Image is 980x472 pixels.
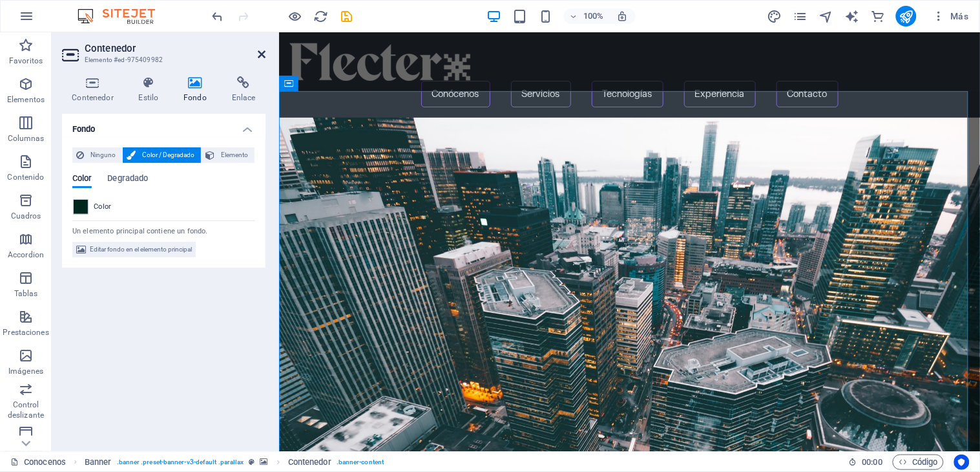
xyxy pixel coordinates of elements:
button: Editar fondo en el elemento principal [72,242,196,257]
i: Publicar [899,9,914,24]
i: Deshacer: Cambiar color de fondo (Ctrl+Z) [211,9,225,24]
h2: Contenedor [85,43,266,54]
h4: Contenedor [62,76,129,103]
i: AI Writer [845,9,860,24]
span: Ninguno [88,147,118,163]
button: Usercentrics [954,455,970,470]
button: undo [210,8,225,24]
p: Favoritos [9,56,43,66]
p: Tablas [14,288,38,299]
span: . banner .preset-banner-v3-default .parallax [117,455,244,470]
h6: Tiempo de la sesión [849,455,883,470]
button: Más [927,6,974,27]
button: Color / Degradado [123,147,201,163]
button: pages [793,8,808,24]
p: Columnas [8,133,45,144]
button: Haz clic para salir del modo de previsualización y seguir editando [287,8,303,24]
i: Diseño (Ctrl+Alt+Y) [767,9,782,24]
h6: 100% [583,8,604,24]
i: Comercio [871,9,886,24]
h4: Fondo [62,114,266,137]
p: Accordion [8,250,44,260]
button: publish [896,6,917,27]
button: design [767,8,782,24]
h4: Enlace [222,76,266,103]
div: Un elemento principal contiene un fondo. [72,220,255,237]
button: save [339,8,355,24]
i: Este elemento es un preajuste personalizable [249,458,255,466]
p: Elementos [7,94,45,105]
button: Código [893,455,944,470]
a: Haz clic para cancelar la selección y doble clic para abrir páginas [10,455,66,470]
span: Elemento [218,147,251,163]
span: Contenedor [288,455,331,470]
h4: Estilo [129,76,174,103]
i: Este elemento contiene un fondo [260,458,268,466]
p: Contenido [7,172,44,182]
button: Elemento [202,147,255,163]
button: 100% [564,8,610,24]
span: Color / Degradado [140,147,197,163]
span: Haz clic para seleccionar y doble clic para editar [85,455,112,470]
i: Al redimensionar, ajustar el nivel de zoom automáticamente para ajustarse al dispositivo elegido. [617,10,629,22]
span: Color [94,202,112,212]
i: Navegador [819,9,834,24]
p: Imágenes [8,366,43,376]
span: Degradado [107,171,148,189]
img: Editor Logo [74,8,171,24]
p: Cuadros [11,211,41,221]
h4: Fondo [174,76,222,103]
button: reload [313,8,329,24]
span: Editar fondo en el elemento principal [90,242,192,257]
nav: breadcrumb [85,455,384,470]
span: 00 00 [862,455,882,470]
i: Páginas (Ctrl+Alt+S) [793,9,808,24]
span: . banner-content [337,455,384,470]
button: navigator [818,8,834,24]
span: Código [899,455,938,470]
span: Más [932,10,969,23]
span: Color [72,171,92,189]
p: Prestaciones [3,327,48,338]
button: Ninguno [72,147,122,163]
h3: Elemento #ed-975409982 [85,54,240,66]
button: commerce [870,8,886,24]
span: : [871,457,873,467]
button: text_generator [844,8,860,24]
